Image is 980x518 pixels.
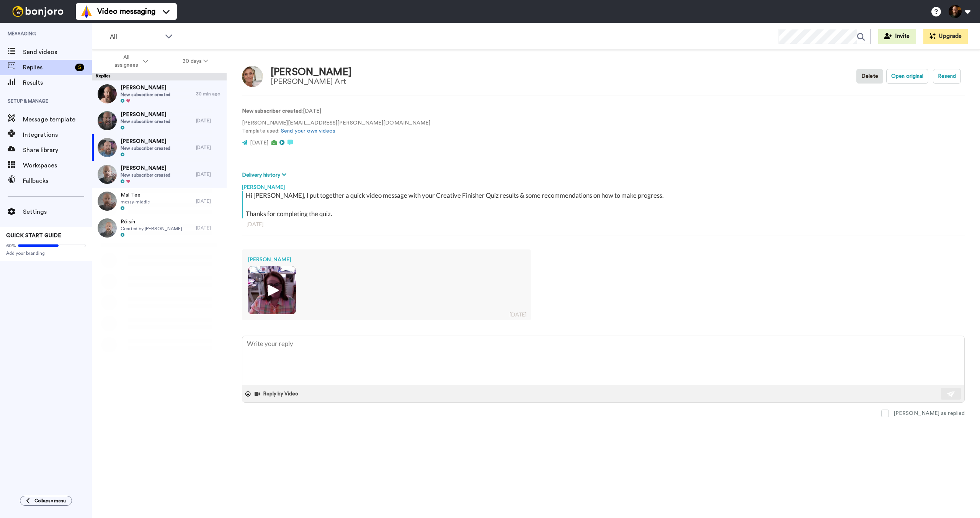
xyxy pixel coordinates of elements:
[886,69,928,84] button: Open original
[23,161,92,170] span: Workspaces
[250,140,268,146] span: [DATE]
[6,243,16,249] span: 60%
[165,54,225,68] button: 30 days
[23,207,92,216] span: Settings
[98,111,117,130] img: 127685a6-9000-4233-803e-0fb62c744a5c-thumb.jpg
[121,92,170,98] span: New subscriber created
[98,192,117,211] img: 45d06eb1-4205-44ad-a170-9134272a5604-thumb.jpg
[242,119,430,135] p: [PERSON_NAME][EMAIL_ADDRESS][PERSON_NAME][DOMAIN_NAME] Template used:
[121,172,170,178] span: New subscriber created
[121,226,182,232] span: Created by [PERSON_NAME]
[121,191,150,199] span: Mal Tee
[23,48,92,57] span: Send videos
[242,66,263,87] img: Image of Lynn Moore
[856,69,883,84] button: Delete
[93,51,165,72] button: All assignees
[121,118,170,125] span: New subscriber created
[6,233,61,238] span: QUICK START GUIDE
[98,165,117,184] img: b08d9885-6922-4c62-885e-383dd6a2f5e0-thumb.jpg
[23,115,92,124] span: Message template
[196,198,223,204] div: [DATE]
[121,111,170,118] span: [PERSON_NAME]
[196,91,223,97] div: 30 min ago
[947,391,955,397] img: send-white.svg
[196,171,223,177] div: [DATE]
[92,188,227,215] a: Mal Teemessy-middle[DATE]
[196,225,223,231] div: [DATE]
[242,171,289,179] button: Delivery history
[92,80,227,107] a: [PERSON_NAME]New subscriber created30 min ago
[923,29,968,44] button: Upgrade
[121,84,170,92] span: [PERSON_NAME]
[242,179,965,191] div: [PERSON_NAME]
[23,78,92,87] span: Results
[98,138,117,157] img: f9fe80a6-8ada-4528-8a4a-856b0a58d52b-thumb.jpg
[34,498,66,504] span: Collapse menu
[247,220,960,228] div: [DATE]
[121,218,182,226] span: Róisín
[98,218,117,238] img: 4fdba7da-6853-45f6-bad0-99c04b3c0d12-thumb.jpg
[510,311,526,318] div: [DATE]
[6,250,86,256] span: Add your branding
[261,280,283,301] img: ic_play_thick.png
[92,215,227,241] a: RóisínCreated by [PERSON_NAME][DATE]
[23,130,92,139] span: Integrations
[23,146,92,155] span: Share library
[196,144,223,151] div: [DATE]
[242,107,430,115] p: : [DATE]
[98,84,117,103] img: b57eb4c0-ee95-47c8-98a1-560fac063961-thumb.jpg
[248,256,525,263] div: [PERSON_NAME]
[121,199,150,205] span: messy-middle
[121,145,170,151] span: New subscriber created
[893,410,965,417] div: [PERSON_NAME] as replied
[271,67,352,78] div: [PERSON_NAME]
[878,29,916,44] button: Invite
[92,73,227,80] div: Replies
[23,176,92,185] span: Fallbacks
[75,64,84,71] div: 5
[110,32,161,41] span: All
[196,118,223,124] div: [DATE]
[254,388,301,400] button: Reply by Video
[271,77,352,86] div: [PERSON_NAME] Art
[9,6,67,17] img: bj-logo-header-white.svg
[242,108,302,114] strong: New subscriber created
[281,128,335,134] a: Send your own videos
[111,54,142,69] span: All assignees
[248,266,296,314] img: 1a28b15e-3dd0-4711-931d-e7d551961db3-thumb.jpg
[92,107,227,134] a: [PERSON_NAME]New subscriber created[DATE]
[97,6,155,17] span: Video messaging
[23,63,72,72] span: Replies
[92,161,227,188] a: [PERSON_NAME]New subscriber created[DATE]
[80,5,93,18] img: vm-color.svg
[933,69,961,84] button: Resend
[246,191,963,218] div: Hi [PERSON_NAME], I put together a quick video message with your Creative Finisher Quiz results &...
[20,496,72,506] button: Collapse menu
[121,138,170,145] span: [PERSON_NAME]
[121,164,170,172] span: [PERSON_NAME]
[92,134,227,161] a: [PERSON_NAME]New subscriber created[DATE]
